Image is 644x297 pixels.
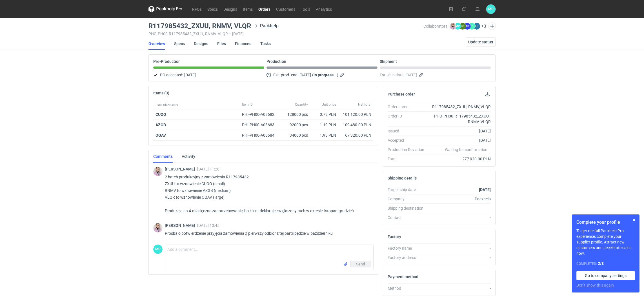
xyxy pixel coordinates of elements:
a: Analytics [313,6,335,12]
figcaption: ŁD [468,23,475,30]
span: [DATE] 11:28 [197,167,219,171]
span: [PERSON_NAME] [165,223,197,228]
span: Collaborators [423,24,447,28]
span: [DATE] [184,72,196,78]
figcaption: ŁC [459,23,466,30]
div: - [429,215,491,220]
div: R117985432_ZXUU, RNMV, VLQR [429,104,491,110]
div: PHI-PH00-A08684 [242,132,280,138]
button: MP [486,5,496,14]
button: Don’t show this again [576,282,614,288]
em: Waiting for confirmation... [445,147,491,152]
svg: Packhelp Pro [148,6,182,12]
span: [DATE] 13:45 [197,223,219,228]
span: [DATE] [299,72,311,78]
div: Order name [388,104,429,110]
div: - [429,255,491,260]
span: Quantity [295,102,308,107]
div: - [429,245,491,251]
div: Order ID [388,113,429,125]
a: Activity [182,150,195,163]
span: • [229,32,231,36]
button: Edit collaborators [488,23,496,30]
h2: Shipping details [388,176,417,180]
a: CUOO [156,112,166,117]
a: Finances [235,37,251,50]
span: [DATE] [405,72,417,78]
div: Est. prod. end: [267,72,377,78]
figcaption: ŁS [473,23,480,30]
div: Packhelp [429,196,491,202]
img: Klaudia Wiśniewska [153,167,163,176]
a: Files [217,37,226,50]
strong: 2 / 8 [598,261,604,266]
h1: Complete your profile [576,219,635,226]
div: 277 920.00 PLN [429,156,491,162]
span: [PERSON_NAME] [165,167,197,171]
a: Overview [148,37,165,50]
button: Send [350,261,371,267]
span: Unit price [322,102,336,107]
img: Klaudia Wiśniewska [153,223,163,232]
a: Tools [298,6,313,12]
div: Accepted [388,138,429,143]
a: OQAV [156,133,166,138]
p: 2 batch produkcyjny z zamówienia R117985432 ZXUU to wznowienie CUOO (small) RNMV to wznowienie AZ... [165,174,369,214]
div: 101 120.00 PLN [341,112,371,117]
h2: Items (3) [153,91,169,95]
div: [DATE] [429,128,491,134]
div: PHI-PH00-A08683 [242,122,280,128]
button: Edit estimated production end date [339,72,346,78]
div: 1.19 PLN [312,122,336,128]
div: 34000 pcs [282,130,310,141]
figcaption: MP [153,245,163,254]
div: Total [388,156,429,162]
h3: R117985432_ZXUU, RNMV, VLQR [148,23,251,29]
a: Items [240,6,256,12]
div: Martyna Paroń [486,5,496,14]
a: Tasks [260,37,271,50]
div: Method [388,285,429,291]
button: +3 [481,24,486,29]
div: Martyna Paroń [153,245,163,254]
a: Designs [221,6,240,12]
div: PHO-PH00-R117985432_ZXUU,-RNMV,-VLQR [DATE] [148,32,423,36]
img: Klaudia Wiśniewska [450,23,456,30]
button: Update status [466,37,496,46]
p: Shipment [380,59,397,64]
div: PHO-PH00-R117985432_ZXUU,-RNMV,-VLQR [429,113,491,125]
a: Designs [194,37,208,50]
h2: Factory [388,234,401,239]
button: Download PO [484,91,491,97]
em: ( [312,73,314,77]
div: Target ship date [388,187,429,192]
a: Specs [174,37,185,50]
h2: Purchase order [388,92,415,96]
div: 1.98 PLN [312,132,336,138]
div: Factory name [388,245,429,251]
a: Go to company settings [576,271,635,280]
figcaption: AD [464,23,471,30]
div: 67 320.00 PLN [341,132,371,138]
div: Production Deviation [388,147,429,152]
a: Orders [256,6,273,12]
em: ) [337,73,338,77]
div: 0.79 PLN [312,112,336,117]
div: 92000 pcs [282,120,310,130]
strong: In progress... [314,73,337,77]
h2: Payment method [388,274,418,279]
a: Comments [153,150,173,163]
p: Production [267,59,286,64]
div: Est. ship date: [380,72,491,78]
div: Packhelp [253,23,279,29]
button: Skip for now [630,217,637,223]
div: PO accepted: [153,72,264,78]
a: Specs [205,6,221,12]
span: Item ID [242,102,253,107]
div: Issued [388,128,429,134]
